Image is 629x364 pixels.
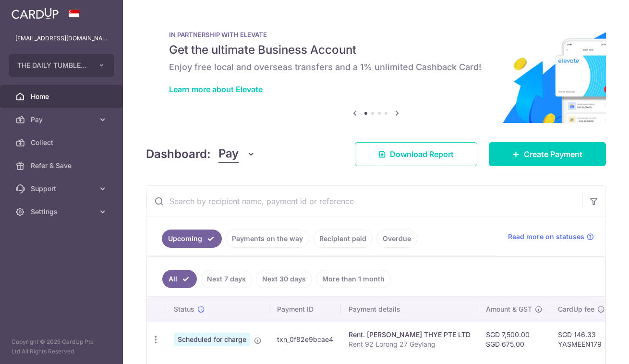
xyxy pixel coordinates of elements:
p: [EMAIL_ADDRESS][DOMAIN_NAME] [15,34,108,43]
span: Create Payment [524,148,582,160]
span: Status [174,304,194,314]
img: CardUp [12,8,59,19]
p: IN PARTNERSHIP WITH ELEVATE [169,31,583,38]
a: All [162,270,197,288]
h4: Dashboard: [146,146,211,163]
input: Search by recipient name, payment id or reference [146,186,582,217]
span: Support [31,184,94,194]
img: Renovation banner [146,15,606,123]
h6: Enjoy free local and overseas transfers and a 1% unlimited Cashback Card! [169,61,583,73]
a: Payments on the way [226,230,309,248]
p: Rent 92 Lorong 27 Geylang [349,340,471,349]
div: Rent. [PERSON_NAME] THYE PTE LTD [349,330,471,340]
th: Payment details [341,297,478,322]
td: SGD 7,500.00 SGD 675.00 [478,322,550,357]
span: Settings [31,207,94,217]
a: More than 1 month [316,270,391,288]
span: THE DAILY TUMBLE PTE. LTD. [17,61,88,70]
td: txn_0f82e9bcae4 [269,322,341,357]
span: Home [31,92,94,101]
span: Pay [218,145,239,163]
button: THE DAILY TUMBLE PTE. LTD. [9,54,114,77]
span: CardUp fee [558,304,594,314]
a: Read more on statuses [508,232,594,242]
th: Payment ID [269,297,341,322]
a: Download Report [355,142,477,166]
td: SGD 146.33 YASMEEN179 [550,322,613,357]
span: Pay [31,115,94,124]
button: Pay [218,145,255,163]
a: Upcoming [162,230,222,248]
a: Overdue [376,230,417,248]
a: Next 30 days [256,270,312,288]
span: Scheduled for charge [174,333,250,346]
a: Learn more about Elevate [169,85,263,94]
span: Read more on statuses [508,232,584,242]
span: Refer & Save [31,161,94,170]
span: Amount & GST [486,304,532,314]
span: Collect [31,138,94,147]
a: Recipient paid [313,230,373,248]
a: Next 7 days [201,270,252,288]
h5: Get the ultimate Business Account [169,42,583,58]
span: Download Report [390,148,454,160]
a: Create Payment [489,142,606,166]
